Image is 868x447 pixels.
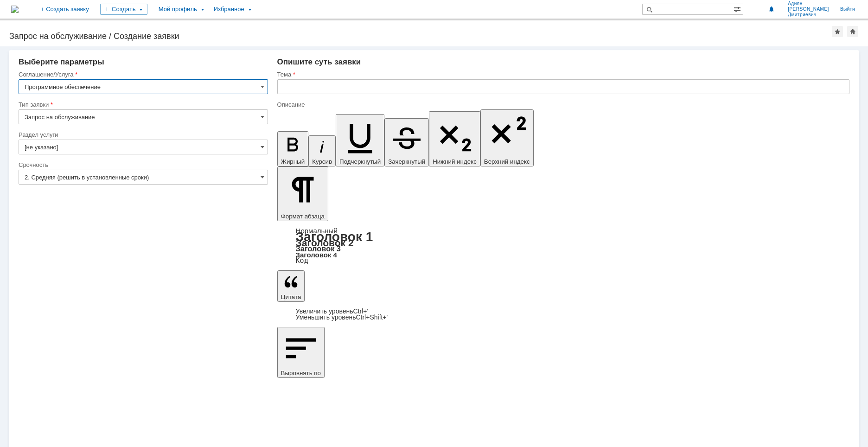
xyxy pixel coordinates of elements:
[19,102,266,108] div: Тип заявки
[356,313,388,321] span: Ctrl+Shift+'
[277,131,309,166] button: Жирный
[19,71,266,77] div: Соглашение/Услуга
[277,308,849,320] div: Цитата
[277,327,325,378] button: Выровнять по
[788,6,829,12] span: [PERSON_NAME]
[296,230,373,244] a: Заголовок 1
[281,158,305,165] span: Жирный
[847,26,858,37] div: Сделать домашней страницей
[480,109,534,166] button: Верхний индекс
[277,166,328,221] button: Формат абзаца
[484,158,530,165] span: Верхний индекс
[788,1,829,6] span: Адиян
[433,158,477,165] span: Нижний индекс
[388,158,425,165] span: Зачеркнутый
[281,370,321,377] span: Выровнять по
[19,132,266,138] div: Раздел услуги
[277,228,849,264] div: Формат абзаца
[281,213,325,220] span: Формат абзаца
[734,4,743,13] span: Расширенный поиск
[11,6,19,13] a: Перейти на домашнюю страницу
[308,135,336,166] button: Курсив
[277,57,361,66] span: Опишите суть заявки
[296,227,338,235] a: Нормальный
[11,6,19,13] img: logo
[429,111,480,166] button: Нижний индекс
[100,4,147,15] div: Создать
[296,251,337,259] a: Заголовок 4
[19,57,104,66] span: Выберите параметры
[832,26,843,37] div: Добавить в избранное
[281,294,301,300] span: Цитата
[296,244,341,253] a: Заголовок 3
[277,102,848,108] div: Описание
[19,162,266,168] div: Срочность
[296,256,308,265] a: Код
[788,12,829,18] span: Дмитриевич
[312,158,332,165] span: Курсив
[336,114,384,166] button: Подчеркнутый
[353,307,369,315] span: Ctrl+'
[296,307,369,315] a: Increase
[384,118,429,166] button: Зачеркнутый
[277,71,848,77] div: Тема
[339,158,381,165] span: Подчеркнутый
[277,270,305,302] button: Цитата
[296,313,388,321] a: Decrease
[9,32,832,41] div: Запрос на обслуживание / Создание заявки
[296,237,354,248] a: Заголовок 2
